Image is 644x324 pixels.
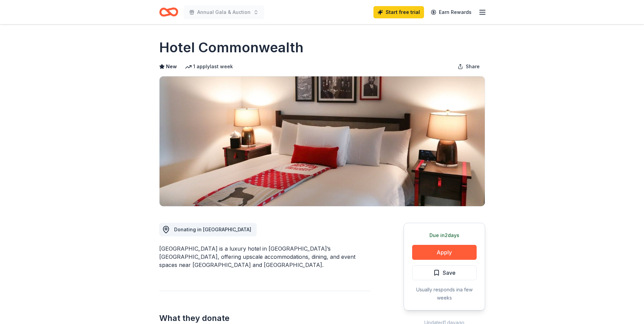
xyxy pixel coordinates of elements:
[412,245,477,260] button: Apply
[197,8,251,16] span: Annual Gala & Auction
[412,265,477,280] button: Save
[412,231,477,239] div: Due in 2 days
[159,4,178,20] a: Home
[159,313,371,324] h2: What they donate
[427,6,476,18] a: Earn Rewards
[443,268,456,277] span: Save
[159,245,371,269] div: [GEOGRAPHIC_DATA] is a luxury hotel in [GEOGRAPHIC_DATA]’s [GEOGRAPHIC_DATA], offering upscale ac...
[166,62,177,71] span: New
[174,227,251,232] span: Donating in [GEOGRAPHIC_DATA]
[160,76,485,206] img: Image for Hotel Commonwealth
[452,60,485,73] button: Share
[373,6,424,18] a: Start free trial
[412,286,477,302] div: Usually responds in a few weeks
[466,62,480,71] span: Share
[185,62,233,71] div: 1 apply last week
[184,5,264,19] button: Annual Gala & Auction
[159,38,303,57] h1: Hotel Commonwealth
